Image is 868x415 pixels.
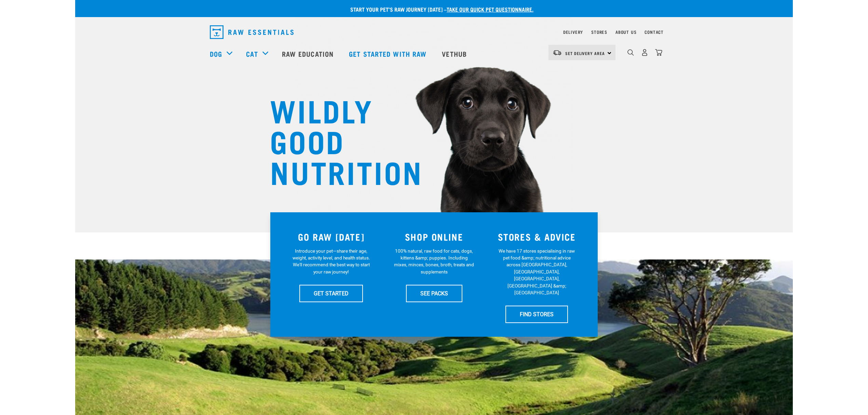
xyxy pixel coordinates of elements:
h1: WILDLY GOOD NUTRITION [270,94,407,186]
span: Set Delivery Area [565,52,605,54]
h3: STORES & ADVICE [489,231,584,242]
h3: GO RAW [DATE] [284,231,379,242]
a: Vethub [435,40,475,67]
p: 100% natural, raw food for cats, dogs, kittens &amp; puppies. Including mixes, minces, bones, bro... [394,247,474,276]
a: Delivery [563,31,583,33]
a: Raw Education [275,40,342,67]
p: Start your pet’s raw journey [DATE] – [80,5,798,13]
img: user.png [641,49,648,56]
a: Cat [246,49,258,59]
a: SEE PACKS [406,285,462,302]
img: Raw Essentials Logo [210,25,294,39]
p: We have 17 stores specialising in raw pet food &amp; nutritional advice across [GEOGRAPHIC_DATA],... [497,247,577,296]
a: GET STARTED [299,285,363,302]
img: home-icon-1@2x.png [627,49,634,56]
a: About Us [615,31,636,33]
a: Stores [591,31,607,33]
a: Get started with Raw [342,40,435,67]
img: home-icon@2x.png [655,49,662,56]
nav: dropdown navigation [75,40,793,67]
p: Introduce your pet—share their age, weight, activity level, and health status. We'll recommend th... [291,247,371,276]
nav: dropdown navigation [204,23,664,42]
a: Contact [645,31,664,33]
a: take our quick pet questionnaire. [447,8,533,11]
h3: SHOP ONLINE [387,231,482,242]
a: FIND STORES [505,306,568,323]
img: van-moving.png [553,50,562,56]
a: Dog [210,49,222,59]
